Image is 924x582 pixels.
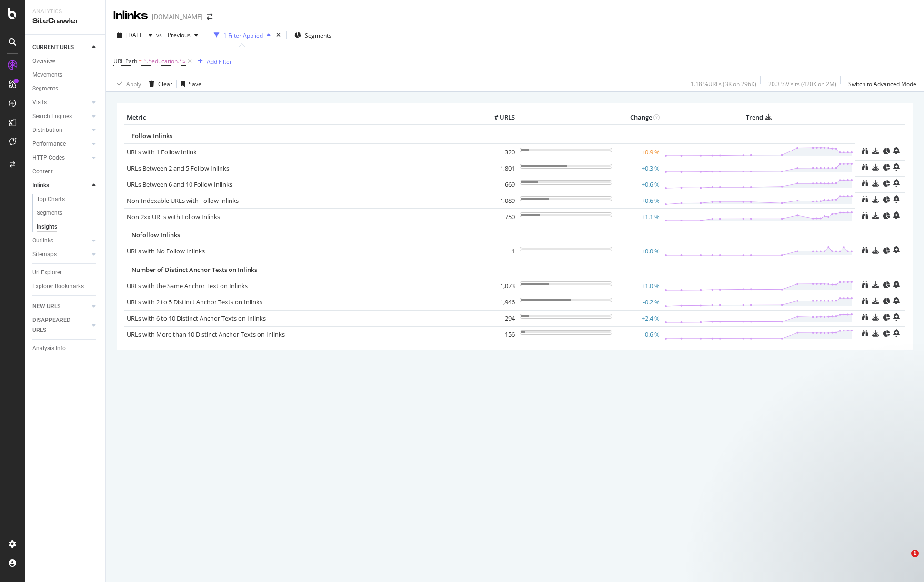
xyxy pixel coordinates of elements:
[127,247,205,255] a: URLs with No Follow Inlinks
[210,28,274,43] button: 1 Filter Applied
[32,181,89,191] a: Inlinks
[893,297,900,304] div: bell-plus
[291,28,335,43] button: Segments
[32,236,53,246] div: Outlinks
[37,194,99,204] a: Top Charts
[152,12,203,21] div: [DOMAIN_NAME]
[126,80,141,88] div: Apply
[32,139,89,149] a: Performance
[32,125,62,135] div: Distribution
[479,243,517,259] td: 1
[32,250,57,260] div: Sitemaps
[614,278,662,294] td: +1.0 %
[691,80,756,88] div: 1.18 % URLs ( 3K on 296K )
[127,298,262,306] a: URLs with 2 to 5 Distinct Anchor Texts on Inlinks
[127,180,232,189] a: URLs Between 6 and 10 Follow Inlinks
[164,28,202,43] button: Previous
[893,313,900,321] div: bell-plus
[127,281,248,290] a: URLs with the Same Anchor Text on Inlinks
[614,310,662,326] td: +2.4 %
[127,330,285,339] a: URLs with More than 10 Distinct Anchor Texts on Inlinks
[127,314,266,322] a: URLs with 6 to 10 Distinct Anchor Texts on Inlinks
[893,195,900,203] div: bell-plus
[131,131,172,140] span: Follow Inlinks
[893,281,900,288] div: bell-plus
[479,110,517,125] th: # URLS
[614,176,662,192] td: +0.6 %
[113,28,156,43] button: [DATE]
[126,31,145,39] span: 2025 Aug. 30th
[614,144,662,160] td: +0.9 %
[139,57,142,65] span: =
[479,160,517,176] td: 1,801
[479,310,517,326] td: 294
[32,125,89,135] a: Distribution
[127,148,197,156] a: URLs with 1 Follow Inlink
[893,211,900,219] div: bell-plus
[479,176,517,192] td: 669
[127,196,239,205] a: Non-Indexable URLs with Follow Inlinks
[479,209,517,225] td: 750
[127,164,229,172] a: URLs Between 2 and 5 Follow Inlinks
[32,70,99,80] a: Movements
[37,208,99,218] a: Segments
[844,76,916,91] button: Switch to Advanced Mode
[911,550,919,557] span: 1
[305,31,331,40] span: Segments
[32,42,89,52] a: CURRENT URLS
[32,42,74,52] div: CURRENT URLS
[32,281,99,291] a: Explorer Bookmarks
[892,550,914,572] iframe: Intercom live chat
[32,236,89,246] a: Outlinks
[614,110,662,125] th: Change
[189,80,201,88] div: Save
[479,326,517,342] td: 156
[32,70,62,80] div: Movements
[131,231,180,239] span: Nofollow Inlinks
[32,98,89,108] a: Visits
[614,243,662,259] td: +0.0 %
[143,55,186,68] span: ^.*education.*$
[32,301,60,311] div: NEW URLS
[32,281,84,291] div: Explorer Bookmarks
[113,8,148,24] div: Inlinks
[32,167,99,177] a: Content
[32,315,80,335] div: DISAPPEARED URLS
[274,30,282,40] div: times
[32,8,98,16] div: Analytics
[614,294,662,310] td: -0.2 %
[124,110,479,125] th: Metric
[479,294,517,310] td: 1,946
[113,57,137,65] span: URL Path
[32,153,65,163] div: HTTP Codes
[32,315,89,335] a: DISAPPEARED URLS
[32,56,55,66] div: Overview
[156,31,164,39] span: vs
[37,208,62,218] div: Segments
[32,111,89,121] a: Search Engines
[177,76,201,91] button: Save
[194,56,232,67] button: Add Filter
[893,329,900,337] div: bell-plus
[32,181,49,191] div: Inlinks
[479,192,517,209] td: 1,089
[32,84,99,94] a: Segments
[893,246,900,253] div: bell-plus
[145,76,172,91] button: Clear
[479,278,517,294] td: 1,073
[131,265,257,274] span: Number of Distinct Anchor Texts on Inlinks
[32,98,47,108] div: Visits
[127,212,220,221] a: Non 2xx URLs with Follow Inlinks
[32,111,72,121] div: Search Engines
[848,80,916,88] div: Switch to Advanced Mode
[614,160,662,176] td: +0.3 %
[893,147,900,154] div: bell-plus
[479,144,517,160] td: 320
[32,16,98,27] div: SiteCrawler
[662,110,856,125] th: Trend
[32,139,66,149] div: Performance
[32,301,89,311] a: NEW URLS
[113,76,141,91] button: Apply
[893,179,900,187] div: bell-plus
[37,222,99,232] a: Insights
